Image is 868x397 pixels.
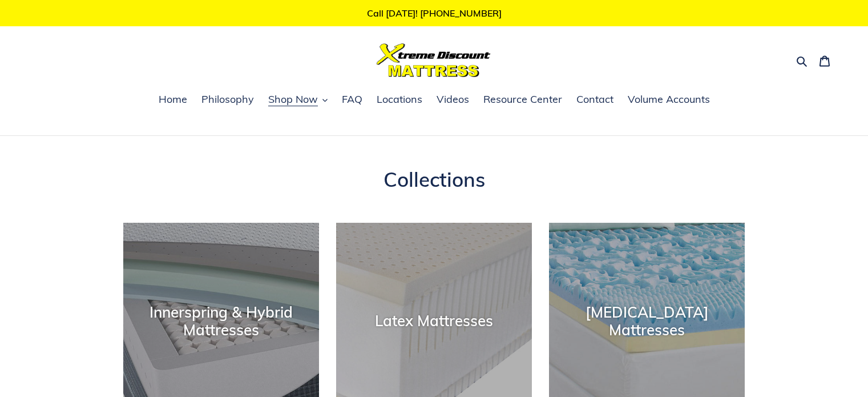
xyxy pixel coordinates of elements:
span: Videos [437,93,469,106]
span: Volume Accounts [628,93,710,106]
a: Philosophy [196,91,260,109]
a: Locations [371,91,428,109]
a: Volume Accounts [622,91,716,109]
a: Videos [431,91,475,109]
span: Locations [377,93,422,106]
button: Shop Now [263,91,333,109]
h1: Collections [123,167,745,191]
a: Resource Center [478,91,568,109]
span: Resource Center [483,93,562,106]
div: [MEDICAL_DATA] Mattresses [549,303,745,339]
span: FAQ [342,93,362,106]
a: Home [153,91,193,109]
a: Contact [571,91,619,109]
span: Shop Now [268,93,318,106]
div: Innerspring & Hybrid Mattresses [123,303,319,339]
img: Xtreme Discount Mattress [377,43,491,77]
div: Latex Mattresses [336,312,532,330]
span: Contact [576,93,613,106]
span: Philosophy [201,93,254,106]
span: Home [159,93,187,106]
a: FAQ [336,91,368,109]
